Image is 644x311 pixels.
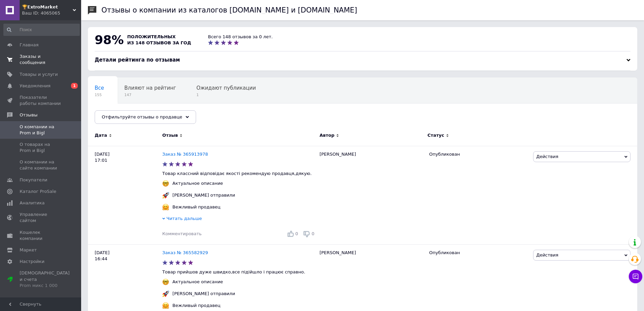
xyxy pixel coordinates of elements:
span: Ожидают публикации [196,85,256,91]
span: Отзывы [20,112,38,118]
span: Комментировать [162,231,201,236]
span: Аналитика [20,200,45,206]
span: О компании на сайте компании [20,159,63,171]
span: положительных [127,34,175,39]
span: Действия [536,252,558,258]
div: Опубликован [429,151,528,157]
span: 147 [124,92,176,97]
span: Читать дальше [166,216,202,221]
span: Отфильтруйте отзывы о продавце [102,114,182,119]
img: :nerd_face: [162,279,169,285]
div: Комментировать [162,231,201,237]
span: Действия [536,154,558,159]
button: Чат с покупателем [629,270,642,283]
span: Влияют на рейтинг [124,85,176,91]
span: Опубликованы без комме... [95,111,168,117]
span: Каталог ProSale [20,188,56,195]
span: 155 [95,92,104,97]
span: Показатели работы компании [20,94,63,107]
div: Детали рейтинга по отзывам [95,57,630,64]
div: Читать дальше [162,216,316,223]
span: О компании на Prom и Bigl [20,124,63,136]
span: 1 [196,92,256,97]
span: Отзыв [162,132,178,138]
span: 0 [295,231,298,236]
div: Ваш ID: 4065065 [22,10,81,16]
span: Главная [20,42,39,48]
p: Товар классний відповідає якості рекомендую продавця,дякую. [162,171,316,177]
span: Все [95,85,104,91]
span: Товары и услуги [20,71,58,77]
span: [DEMOGRAPHIC_DATA] и счета [20,270,70,289]
span: Настройки [20,259,44,265]
span: 98% [95,33,124,47]
span: Управление сайтом [20,212,63,224]
span: Детали рейтинга по отзывам [95,57,180,63]
div: Вежливый продавец [171,204,222,210]
img: :hugging_face: [162,302,169,309]
a: Заказ № 365913978 [162,152,208,157]
div: Вежливый продавец [171,303,222,309]
span: Дата [95,132,107,138]
span: Заказы и сообщения [20,53,63,66]
img: :hugging_face: [162,204,169,210]
span: Кошелек компании [20,229,63,242]
p: Товар прийшов дуже швидко,все підійшло і працює справно. [162,269,316,275]
input: Поиск [3,24,80,36]
span: 🏆𝗘𝘅𝘁𝗿𝗼𝗠𝗮𝗿𝗸𝗲𝘁 [22,4,73,10]
span: Уведомления [20,83,50,89]
div: [PERSON_NAME] отправили [171,192,237,198]
a: Заказ № 365582929 [162,250,208,255]
span: Автор [319,132,334,138]
span: 0 [312,231,314,236]
span: из 148 отзывов за год [127,40,191,45]
div: [DATE] 17:01 [88,146,162,244]
span: Покупатели [20,177,47,183]
div: [PERSON_NAME] отправили [171,291,237,297]
img: :rocket: [162,290,169,297]
img: :rocket: [162,192,169,199]
span: Статус [427,132,444,138]
h1: Отзывы о компании из каталогов [DOMAIN_NAME] и [DOMAIN_NAME] [101,6,357,14]
div: Актуальное описание [171,180,225,186]
div: Prom микс 1 000 [20,283,70,289]
div: Опубликован [429,250,528,256]
span: О товарах на Prom и Bigl [20,141,63,154]
div: Актуальное описание [171,279,225,285]
div: Опубликованы без комментария [88,104,182,129]
span: 1 [71,83,78,89]
div: [PERSON_NAME] [316,146,426,244]
img: :nerd_face: [162,180,169,187]
div: Всего 148 отзывов за 0 лет. [208,34,272,40]
span: Маркет [20,247,37,253]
